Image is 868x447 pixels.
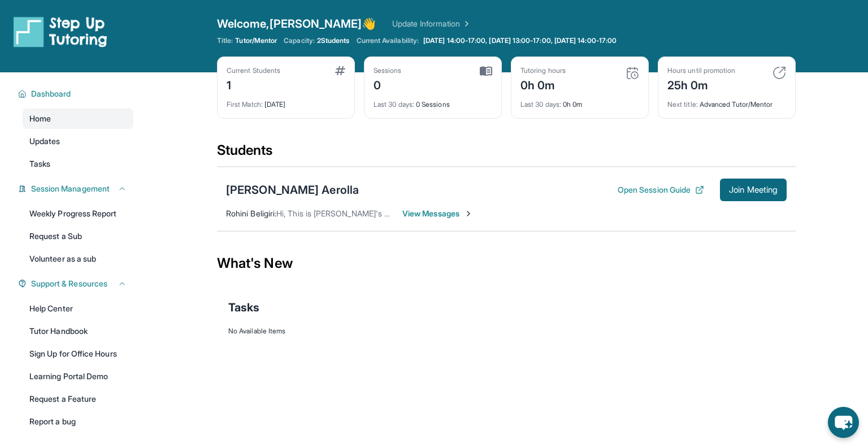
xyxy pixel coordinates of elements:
span: Home [29,113,51,124]
div: No Available Items [228,327,784,336]
span: Support & Resources [31,278,107,289]
div: Sessions [374,66,402,75]
span: Current Availability: [357,36,419,45]
span: Session Management [31,183,110,194]
a: Learning Portal Demo [23,366,133,387]
button: Open Session Guide [618,184,704,196]
div: [PERSON_NAME] Aerolla [226,182,359,198]
a: Help Center [23,298,133,319]
span: Hi, This is [PERSON_NAME]'s mother. We are good with the time setup for [PERSON_NAME]'s classes. [276,209,643,218]
div: 0h 0m [520,75,566,93]
a: Weekly Progress Report [23,203,133,224]
div: Advanced Tutor/Mentor [667,93,786,109]
span: Tasks [228,300,259,315]
a: Tutor Handbook [23,321,133,341]
a: [DATE] 14:00-17:00, [DATE] 13:00-17:00, [DATE] 14:00-17:00 [421,36,619,45]
div: 1 [227,75,280,93]
div: Tutoring hours [520,66,566,75]
span: 2 Students [317,36,350,45]
img: card [772,66,786,80]
span: Join Meeting [729,186,778,193]
a: Request a Feature [23,389,133,409]
div: What's New [217,238,796,288]
span: Dashboard [31,88,71,99]
a: Home [23,109,133,129]
span: First Match : [227,100,263,109]
span: Welcome, [PERSON_NAME] 👋 [217,16,376,32]
div: Hours until promotion [667,66,735,75]
span: [DATE] 14:00-17:00, [DATE] 13:00-17:00, [DATE] 14:00-17:00 [423,36,617,45]
div: 0h 0m [520,93,639,109]
img: card [335,66,345,75]
button: chat-button [828,407,859,438]
a: Updates [23,131,133,151]
button: Dashboard [27,88,127,99]
a: Report a bug [23,411,133,432]
img: card [480,66,492,76]
div: 0 Sessions [374,93,492,109]
img: Chevron-Right [464,209,473,218]
a: Sign Up for Office Hours [23,344,133,364]
div: Current Students [227,66,280,75]
span: Last 30 days : [520,100,561,109]
img: Chevron Right [460,18,471,29]
a: Tasks [23,154,133,174]
button: Support & Resources [27,278,127,289]
span: Updates [29,136,60,147]
a: Request a Sub [23,226,133,246]
div: [DATE] [227,93,345,109]
div: 0 [374,75,402,93]
a: Update Information [392,18,471,29]
img: logo [14,16,107,47]
span: Capacity: [284,36,315,45]
a: Volunteer as a sub [23,249,133,269]
div: 25h 0m [667,75,735,93]
span: Rohini Beligiri : [226,209,276,218]
img: card [626,66,639,80]
span: Next title : [667,100,698,109]
span: Last 30 days : [374,100,414,109]
div: Students [217,141,796,166]
button: Session Management [27,183,127,194]
span: Title: [217,36,233,45]
span: Tasks [29,158,50,170]
span: Tutor/Mentor [235,36,277,45]
span: View Messages [402,208,473,219]
button: Join Meeting [720,179,787,201]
